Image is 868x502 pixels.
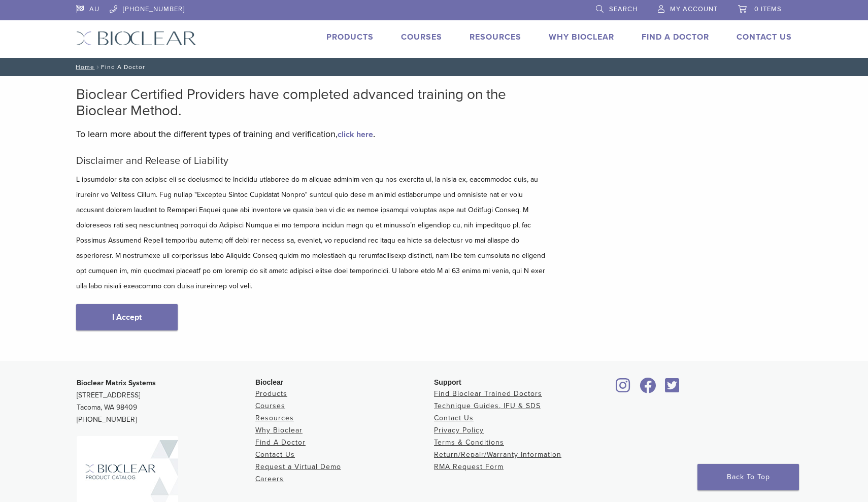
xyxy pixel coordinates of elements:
[670,5,718,13] span: My Account
[401,32,442,42] a: Courses
[549,32,614,42] a: Why Bioclear
[636,384,659,394] a: Bioclear
[434,378,461,386] span: Support
[434,426,484,434] a: Privacy Policy
[73,63,94,71] a: Home
[255,414,294,422] a: Resources
[737,32,792,42] a: Contact Us
[94,64,101,70] span: /
[76,172,548,294] p: L ipsumdolor sita con adipisc eli se doeiusmod te Incididu utlaboree do m aliquae adminim ven qu ...
[642,32,709,42] a: Find A Doctor
[255,426,303,434] a: Why Bioclear
[255,378,283,386] span: Bioclear
[434,462,504,471] a: RMA Request Form
[434,450,561,459] a: Return/Repair/Warranty Information
[77,377,255,426] p: [STREET_ADDRESS] Tacoma, WA 98409 [PHONE_NUMBER]
[434,401,541,410] a: Technique Guides, IFU & SDS
[255,475,284,483] a: Careers
[255,401,285,410] a: Courses
[609,5,638,13] span: Search
[255,450,295,459] a: Contact Us
[613,384,634,394] a: Bioclear
[69,58,799,76] nav: Find A Doctor
[434,438,504,447] a: Terms & Conditions
[661,384,683,394] a: Bioclear
[76,86,548,119] h2: Bioclear Certified Providers have completed advanced training on the Bioclear Method.
[77,379,156,387] strong: Bioclear Matrix Systems
[326,32,374,42] a: Products
[338,129,373,140] a: click here
[76,31,196,46] img: Bioclear
[470,32,521,42] a: Resources
[76,155,548,167] h5: Disclaimer and Release of Liability
[255,389,287,398] a: Products
[255,462,341,471] a: Request a Virtual Demo
[255,438,306,447] a: Find A Doctor
[697,464,799,490] a: Back To Top
[76,304,178,330] a: I Accept
[76,126,548,142] p: To learn more about the different types of training and verification, .
[434,389,542,398] a: Find Bioclear Trained Doctors
[754,5,782,13] span: 0 items
[434,414,474,422] a: Contact Us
